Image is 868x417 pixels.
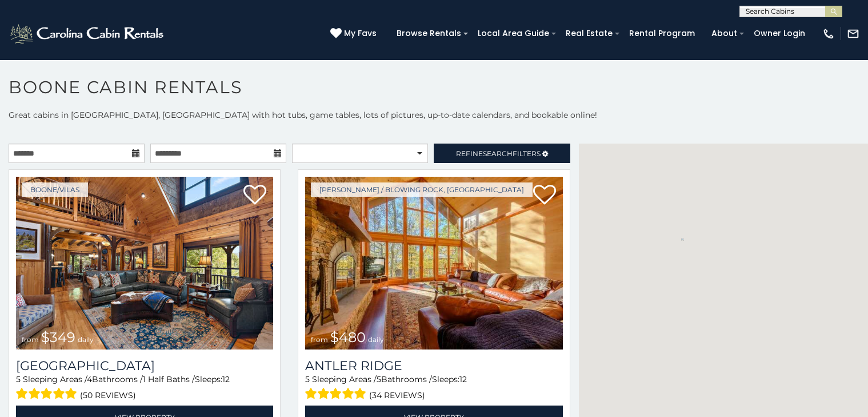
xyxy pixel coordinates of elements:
[434,144,570,163] a: RefineSearchFilters
[459,374,467,384] span: 12
[456,149,541,158] span: Refine Filters
[377,374,381,384] span: 5
[78,335,94,344] span: daily
[16,177,273,350] img: Diamond Creek Lodge
[706,25,743,42] a: About
[748,25,811,42] a: Owner Login
[311,182,533,197] a: [PERSON_NAME] / Blowing Rock, [GEOGRAPHIC_DATA]
[847,27,859,40] img: mail-regular-white.png
[330,329,366,345] span: $480
[243,184,266,208] a: Add to favorites
[822,27,835,40] img: phone-regular-white.png
[483,149,513,158] span: Search
[560,25,618,42] a: Real Estate
[344,27,377,39] span: My Favs
[22,335,39,344] span: from
[311,335,328,344] span: from
[472,25,555,42] a: Local Area Guide
[87,374,92,384] span: 4
[623,25,701,42] a: Rental Program
[41,329,75,345] span: $349
[533,184,556,208] a: Add to favorites
[391,25,467,42] a: Browse Rentals
[305,374,562,403] div: Sleeping Areas / Bathrooms / Sleeps:
[369,388,425,403] span: (34 reviews)
[16,358,273,374] h3: Diamond Creek Lodge
[9,22,167,45] img: White-1-2.png
[305,177,562,350] a: Antler Ridge from $480 daily
[22,182,88,197] a: Boone/Vilas
[143,374,195,384] span: 1 Half Baths /
[222,374,230,384] span: 12
[16,374,273,403] div: Sleeping Areas / Bathrooms / Sleeps:
[16,358,273,374] a: [GEOGRAPHIC_DATA]
[368,335,384,344] span: daily
[305,358,562,374] a: Antler Ridge
[305,374,310,384] span: 5
[330,27,379,40] a: My Favs
[16,374,21,384] span: 5
[80,388,136,403] span: (50 reviews)
[16,177,273,350] a: Diamond Creek Lodge from $349 daily
[305,177,562,350] img: Antler Ridge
